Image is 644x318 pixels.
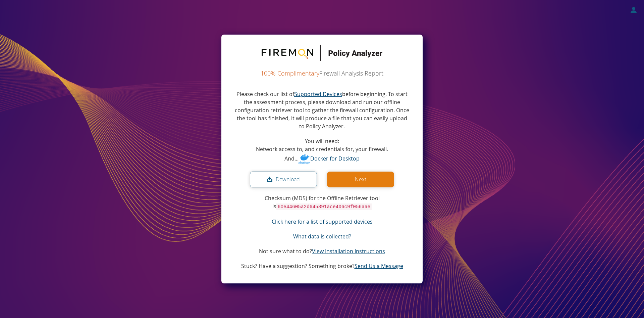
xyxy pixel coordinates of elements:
a: Docker for Desktop [299,155,360,162]
span: 100% Complimentary [261,69,319,77]
p: You will need: Network access to, and credentials for, your firewall. And... [256,137,388,165]
p: Not sure what to do? [259,247,385,255]
p: Please check our list of before beginning. To start the assessment process, please download and r... [235,90,409,130]
button: Download [250,172,317,187]
a: Click here for a list of supported devices [272,218,373,225]
a: Send Us a Message [355,262,403,270]
img: FireMon [262,45,382,61]
img: Docker [299,153,310,165]
button: Next [327,172,394,187]
p: Checksum (MD5) for the Offline Retriever tool is [235,194,409,211]
code: 60e44605a2d645891ace406c9f056aae [276,203,372,210]
a: View Installation Instructions [312,247,385,255]
h2: Firewall Analysis Report [235,70,409,77]
p: Stuck? Have a suggestion? Something broke? [241,262,403,270]
a: What data is collected? [293,233,351,240]
a: Supported Devices [294,90,342,98]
